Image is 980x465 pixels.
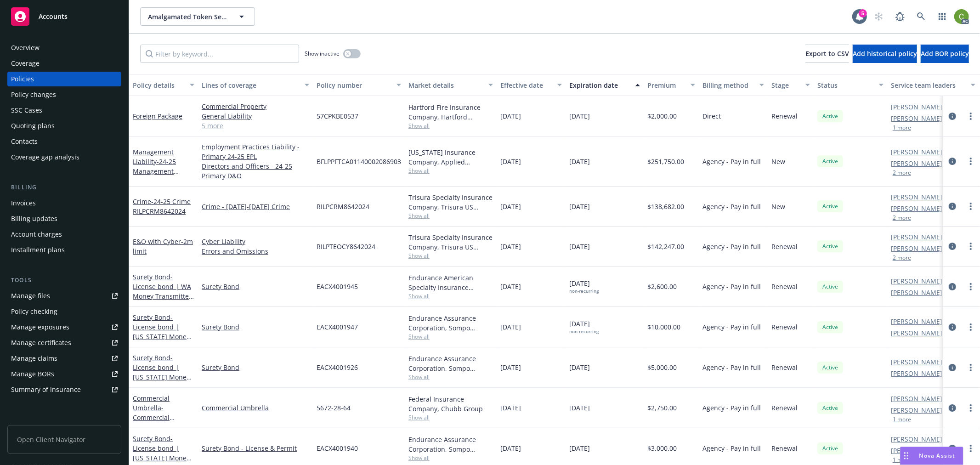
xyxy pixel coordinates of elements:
span: [DATE] [569,242,590,251]
button: Status [814,74,887,96]
span: Agency - Pay in full [702,403,761,413]
div: Manage exposures [11,320,69,335]
a: Search [912,7,930,26]
a: [PERSON_NAME] [891,147,942,157]
div: Billing [7,183,121,192]
a: Report a Bug [891,7,909,26]
span: Show all [408,454,493,462]
span: Show all [408,414,493,421]
div: Manage claims [11,351,57,366]
div: Trisura Specialty Insurance Company, Trisura US Insurance Group, Relm US Insurance Solutions, CRC... [408,232,493,252]
button: 1 more [893,125,911,130]
button: Service team leaders [887,74,979,96]
button: Stage [768,74,814,96]
button: Premium [644,74,699,96]
a: Surety Bond [202,282,309,291]
a: Coverage gap analysis [7,150,121,164]
span: Renewal [771,322,798,332]
div: Lines of coverage [202,80,299,90]
a: Manage exposures [7,320,121,335]
span: $10,000.00 [647,322,680,332]
span: Agency - Pay in full [702,157,761,166]
span: 5672-28-64 [317,403,351,413]
a: [PERSON_NAME] [891,328,942,338]
div: Policy changes [11,87,56,102]
button: Export to CSV [805,45,849,63]
a: Policy changes [7,87,121,102]
span: Active [821,112,839,120]
div: Contacts [11,134,38,149]
span: [DATE] [569,363,590,372]
button: 2 more [893,170,911,176]
a: Surety Bond [202,322,309,332]
div: Coverage gap analysis [11,150,79,164]
span: Show all [408,292,493,300]
div: Tools [7,276,121,285]
span: [DATE] [500,111,521,121]
span: RILPCRM8642024 [317,202,369,211]
div: Policy checking [11,304,57,319]
span: Active [821,404,839,412]
span: Active [821,363,839,372]
span: EACX4001945 [317,282,358,291]
span: $2,600.00 [647,282,677,291]
div: Trisura Specialty Insurance Company, Trisura US Insurance Group, Relm US Insurance Solutions, CRC... [408,193,493,212]
div: Analytics hub [7,415,121,425]
div: Quoting plans [11,119,55,133]
a: [PERSON_NAME] [891,276,942,286]
a: Surety Bond [133,353,190,391]
span: [DATE] [569,202,590,211]
a: circleInformation [947,322,958,333]
a: more [965,111,976,122]
div: Manage certificates [11,335,71,350]
a: circleInformation [947,443,958,454]
span: Active [821,323,839,331]
a: Manage files [7,289,121,303]
a: more [965,322,976,333]
span: Active [821,283,839,291]
span: EACX4001926 [317,363,358,372]
span: - 24-25 Management Liability [133,157,179,185]
a: Commercial Umbrella [202,403,309,413]
span: Agency - Pay in full [702,202,761,211]
button: 2 more [893,215,911,221]
input: Filter by keyword... [140,45,299,63]
span: Agency - Pay in full [702,242,761,251]
a: more [965,403,976,414]
a: Contacts [7,134,121,149]
a: Errors and Omissions [202,246,309,256]
a: circleInformation [947,241,958,252]
span: Renewal [771,111,798,121]
button: Policy number [313,74,405,96]
div: Billing updates [11,211,57,226]
span: Renewal [771,403,798,413]
span: EACX4001947 [317,322,358,332]
div: Expiration date [569,80,630,90]
a: Surety Bond [133,272,192,310]
span: [DATE] [500,282,521,291]
span: - Commercial Umbrella [133,403,175,431]
span: EACX4001940 [317,443,358,453]
span: $251,750.00 [647,157,684,166]
a: [PERSON_NAME] [891,446,942,455]
span: Show all [408,373,493,381]
a: circleInformation [947,156,958,167]
a: Surety Bond [133,313,190,351]
span: [DATE] [500,403,521,413]
span: [DATE] [500,363,521,372]
div: Effective date [500,80,552,90]
div: Billing method [702,80,754,90]
a: [PERSON_NAME] [891,113,942,123]
a: Billing updates [7,211,121,226]
span: $3,000.00 [647,443,677,453]
a: Surety Bond - License & Permit [202,443,309,453]
span: Agency - Pay in full [702,443,761,453]
a: Invoices [7,196,121,210]
span: New [771,157,785,166]
span: [DATE] [500,157,521,166]
a: more [965,281,976,292]
span: Show all [408,252,493,260]
a: [PERSON_NAME] [891,357,942,367]
span: Renewal [771,282,798,291]
a: Overview [7,40,121,55]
